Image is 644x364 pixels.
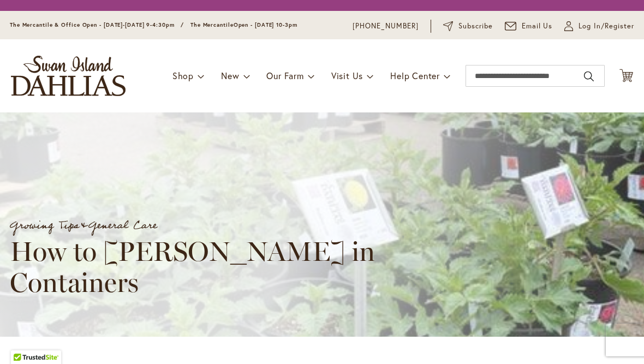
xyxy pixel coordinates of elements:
[443,21,493,32] a: Subscribe
[10,236,493,299] h1: How to [PERSON_NAME] in Containers
[11,56,126,96] a: store logo
[221,70,239,81] span: New
[505,21,553,32] a: Email Us
[458,21,493,32] span: Subscribe
[10,21,234,28] span: The Mercantile & Office Open - [DATE]-[DATE] 9-4:30pm / The Mercantile
[353,21,419,32] a: [PHONE_NUMBER]
[88,215,157,236] a: General Care
[522,21,553,32] span: Email Us
[579,21,634,32] span: Log In/Register
[266,70,303,81] span: Our Farm
[331,70,363,81] span: Visit Us
[172,70,194,81] span: Shop
[10,215,79,236] a: Growing Tips
[564,21,634,32] a: Log In/Register
[390,70,440,81] span: Help Center
[234,21,297,28] span: Open - [DATE] 10-3pm
[584,68,594,85] button: Search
